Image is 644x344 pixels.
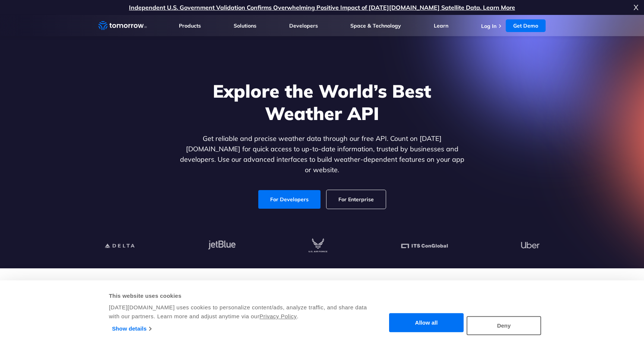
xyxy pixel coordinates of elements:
[506,19,546,32] a: Get Demo
[178,133,466,175] p: Get reliable and precise weather data through our free API. Count on [DATE][DOMAIN_NAME] for quic...
[178,80,466,124] h1: Explore the World’s Best Weather API
[434,22,448,29] a: Learn
[389,313,464,332] button: Allow all
[234,22,256,29] a: Solutions
[467,316,541,335] button: Deny
[258,190,321,209] a: For Developers
[326,190,386,209] a: For Enterprise
[481,23,496,29] a: Log In
[109,303,368,321] div: [DATE][DOMAIN_NAME] uses cookies to personalize content/ads, analyze traffic, and share data with...
[98,20,147,31] a: Home link
[179,22,201,29] a: Products
[289,22,318,29] a: Developers
[129,4,515,11] a: Independent U.S. Government Validation Confirms Overwhelming Positive Impact of [DATE][DOMAIN_NAM...
[259,313,297,319] a: Privacy Policy
[109,291,368,300] div: This website uses cookies
[112,323,151,334] a: Show details
[350,22,401,29] a: Space & Technology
